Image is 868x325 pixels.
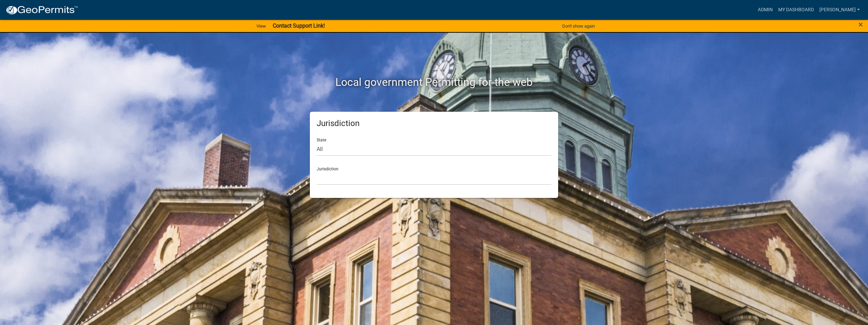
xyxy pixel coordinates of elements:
[245,76,623,89] h2: Local government Permitting for the web
[755,3,775,16] a: Admin
[317,119,551,128] h5: Jurisdiction
[858,20,863,29] span: ×
[254,20,269,32] a: View
[775,3,817,16] a: My Dashboard
[817,3,863,16] a: [PERSON_NAME]
[858,20,863,29] button: Close
[273,22,325,29] strong: Contact Support Link!
[560,20,598,32] button: Don't show again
